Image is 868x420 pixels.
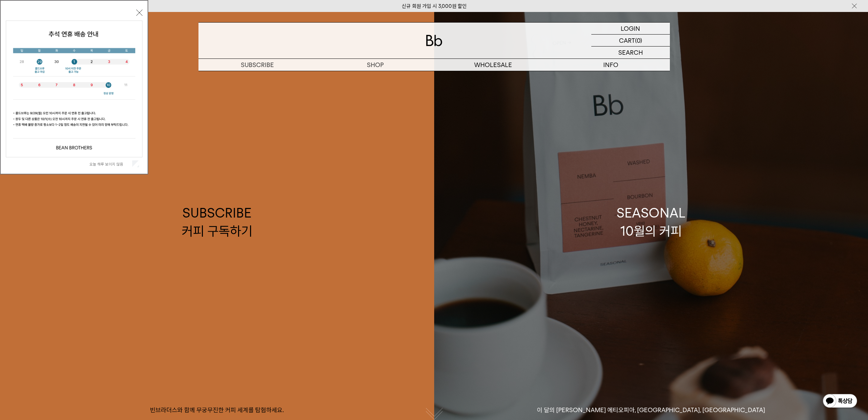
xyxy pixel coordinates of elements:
[591,35,670,47] a: CART (0)
[822,393,858,410] img: 카카오톡 채널 1:1 채팅 버튼
[621,23,640,34] p: LOGIN
[89,162,131,167] label: 오늘 하루 보이지 않음
[591,23,670,35] a: LOGIN
[6,21,142,157] img: 5e4d662c6b1424087153c0055ceb1a13_140731.jpg
[617,204,686,240] div: SEASONAL 10월의 커피
[434,59,552,71] p: WHOLESALE
[402,3,467,9] a: 신규 회원 가입 시 3,000원 할인
[552,59,670,71] p: INFO
[618,47,643,58] p: SEARCH
[198,59,316,71] a: SUBSCRIBE
[136,10,142,16] button: 닫기
[619,35,635,46] p: CART
[316,59,434,71] a: SHOP
[635,35,642,46] p: (0)
[182,204,252,240] div: SUBSCRIBE 커피 구독하기
[426,35,442,46] img: 로고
